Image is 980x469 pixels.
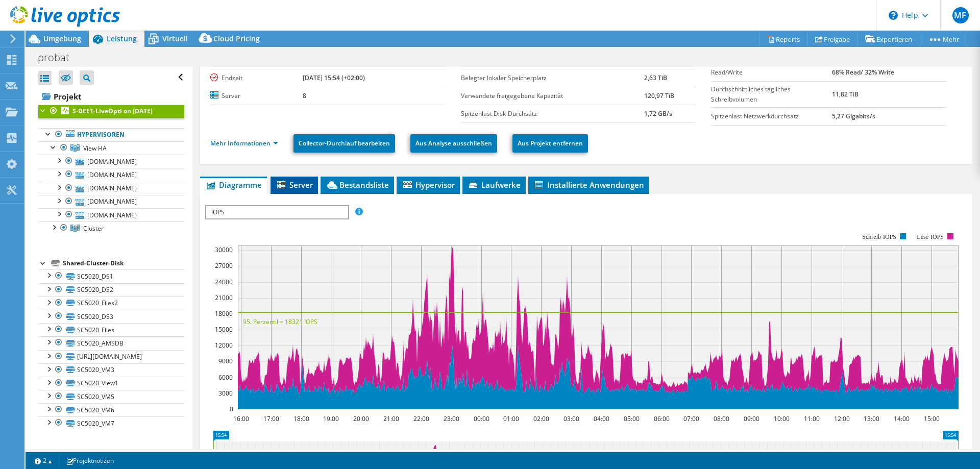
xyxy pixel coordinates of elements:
span: Cloud Pricing [213,34,260,43]
a: Cluster [38,221,184,235]
span: Leistung [107,34,137,43]
a: SC5020_Files [38,323,184,336]
a: [DOMAIN_NAME] [38,182,184,195]
text: 6000 [218,373,233,382]
label: Spitzenlast Netzwerkdurchsatz [711,111,832,121]
a: 2 [28,454,59,467]
a: SC5020_VM3 [38,363,184,377]
a: SC5020_Files2 [38,297,184,310]
a: View HA [38,141,184,155]
a: Reports [759,31,808,47]
text: Lese-IOPS [917,233,944,240]
span: Bestandsliste [326,180,389,190]
a: Freigabe [807,31,858,47]
text: 9000 [218,357,233,365]
text: 15:00 [924,414,940,423]
a: SC5020_VM5 [38,390,184,403]
text: 11:00 [804,414,820,423]
a: Mehr [920,31,967,47]
b: 2,63 TiB [644,73,667,82]
b: 68% Read/ 32% Write [832,68,894,77]
label: Belegter lokaler Speicherplatz [461,73,645,83]
span: View HA [83,144,107,153]
a: SC5020_DS3 [38,310,184,323]
a: [DOMAIN_NAME] [38,208,184,221]
a: SC5020_DS1 [38,269,184,283]
a: Mehr Informationen [210,139,278,147]
text: 21:00 [383,414,399,423]
a: SC5020_DS2 [38,283,184,297]
b: S-DEE1-LiveOpti on [DATE] [72,107,153,115]
text: 22:00 [413,414,429,423]
text: 24000 [215,278,233,286]
a: S-DEE1-LiveOpti on [DATE] [38,105,184,118]
text: 09:00 [744,414,759,423]
a: [URL][DOMAIN_NAME] [38,350,184,363]
text: 23:00 [444,414,459,423]
a: Projekt [38,88,184,105]
text: 08:00 [714,414,729,423]
b: 120,97 TiB [644,91,674,100]
span: Server [276,180,313,190]
svg: \n [889,11,898,20]
h1: probat [33,52,85,63]
text: Schreib-IOPS [863,233,897,240]
span: Virtuell [162,34,188,43]
text: 10:00 [774,414,790,423]
a: Collector-Durchlauf bearbeiten [293,134,395,153]
label: Read/Write [711,67,832,78]
text: 18000 [215,309,233,318]
a: [DOMAIN_NAME] [38,195,184,208]
text: 20:00 [353,414,369,423]
span: Hypervisor [402,180,455,190]
text: 15000 [215,325,233,334]
b: 11,82 TiB [832,90,859,98]
a: SC5020_View1 [38,377,184,390]
text: 3000 [218,389,233,398]
label: Endzeit [210,73,303,83]
text: 16:00 [233,414,249,423]
span: IOPS [206,206,348,218]
a: SC5020_AMSDB [38,336,184,350]
label: Durchschnittliches tägliches Schreibvolumen [711,84,832,105]
text: 04:00 [594,414,609,423]
text: 07:00 [683,414,699,423]
text: 05:00 [624,414,640,423]
a: Aus Analyse ausschließen [410,134,497,153]
text: 01:00 [503,414,519,423]
text: 18:00 [293,414,309,423]
b: [DATE] 15:54 (+02:00) [303,73,365,82]
text: 06:00 [654,414,670,423]
text: 27000 [215,261,233,270]
label: Spitzenlast Disk-Durchsatz [461,109,645,119]
a: [DOMAIN_NAME] [38,168,184,181]
b: 8 [303,91,306,100]
span: Umgebung [43,34,81,43]
span: Installierte Anwendungen [533,180,644,190]
text: 17:00 [263,414,279,423]
b: 5,27 Gigabits/s [832,112,875,120]
a: SC5020_VM6 [38,403,184,416]
a: Hypervisoren [38,128,184,141]
text: 12000 [215,341,233,350]
span: MF [952,7,969,23]
a: Projektnotizen [59,454,121,467]
text: 03:00 [563,414,579,423]
label: Verwendete freigegebene Kapazität [461,91,645,101]
div: Shared-Cluster-Disk [63,257,184,269]
text: 14:00 [894,414,910,423]
span: Diagramme [205,180,262,190]
a: [DOMAIN_NAME] [38,155,184,168]
text: 12:00 [834,414,850,423]
text: 95. Perzentil = 18321 IOPS [243,317,317,326]
text: 21000 [215,293,233,302]
text: 02:00 [533,414,549,423]
text: 30000 [215,245,233,254]
text: 13:00 [864,414,879,423]
span: Cluster [83,224,104,233]
a: SC5020_VM7 [38,416,184,430]
span: Laufwerke [468,180,521,190]
a: Aus Projekt entfernen [512,134,588,153]
text: 0 [230,405,233,413]
text: 19:00 [323,414,339,423]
